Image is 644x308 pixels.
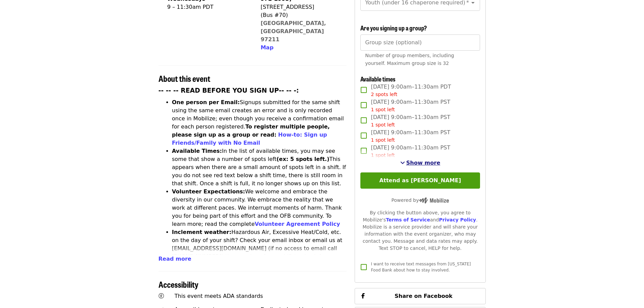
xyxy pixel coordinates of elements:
strong: (ex: 5 spots left.) [277,156,329,162]
li: In the list of available times, you may see some that show a number of spots left This appears wh... [172,147,347,188]
strong: Volunteer Expectations: [172,188,245,195]
button: Read more [159,255,191,263]
span: 2 spots left [371,92,397,97]
span: Share on Facebook [395,293,452,299]
span: [DATE] 9:00am–11:30am PST [371,98,450,113]
a: [GEOGRAPHIC_DATA], [GEOGRAPHIC_DATA] 97211 [261,20,326,43]
a: Privacy Policy [439,217,476,222]
li: We welcome and embrace the diversity in our community. We embrace the reality that we work at dif... [172,188,347,228]
li: Hazardous Air, Excessive Heat/Cold, etc. on the day of your shift? Check your email inbox or emai... [172,228,347,269]
span: Map [261,44,273,51]
strong: One person per Email: [172,99,240,105]
div: By clicking the button above, you agree to Mobilize's and . Mobilize is a service provider and wi... [360,209,480,252]
button: Map [261,44,273,52]
span: [DATE] 9:00am–11:30am PST [371,113,450,128]
a: How-to: Sign up Friends/Family with No Email [172,132,327,146]
strong: Available Times: [172,148,222,154]
img: Powered by Mobilize [419,197,449,204]
strong: Inclement weather: [172,229,232,235]
span: 1 spot left [371,107,395,112]
i: universal-access icon [159,293,164,299]
a: Terms of Service [386,217,430,222]
span: Number of group members, including yourself. Maximum group size is 32 [365,53,454,66]
input: [object Object] [360,34,480,51]
span: 1 spot left [371,122,395,127]
span: Show more [406,160,440,166]
button: See more timeslots [400,159,440,167]
div: 9 – 11:30am PDT [167,3,247,11]
button: Attend as [PERSON_NAME] [360,172,480,189]
div: (Bus #70) [261,11,341,19]
span: I want to receive text messages from [US_STATE] Food Bank about how to stay involved. [371,262,471,273]
span: This event meets ADA standards [174,293,263,299]
span: About this event [159,72,210,84]
a: Volunteer Agreement Policy [255,221,340,227]
span: Accessibility [159,278,198,290]
div: [STREET_ADDRESS] [261,3,341,11]
span: [DATE] 9:00am–11:30am PST [371,144,450,159]
span: 1 spot left [371,152,395,158]
span: Read more [159,256,191,262]
button: Share on Facebook [355,288,485,304]
span: Are you signing up a group? [360,23,427,32]
span: [DATE] 9:00am–11:30am PST [371,128,450,144]
span: Powered by [391,197,449,203]
strong: To register multiple people, please sign up as a group or read: [172,123,330,138]
span: Available times [360,74,396,83]
span: 1 spot left [371,137,395,143]
strong: -- -- -- READ BEFORE YOU SIGN UP-- -- -: [159,87,299,94]
span: [DATE] 9:00am–11:30am PDT [371,83,451,98]
li: Signups submitted for the same shift using the same email creates an error and is only recorded o... [172,98,347,147]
